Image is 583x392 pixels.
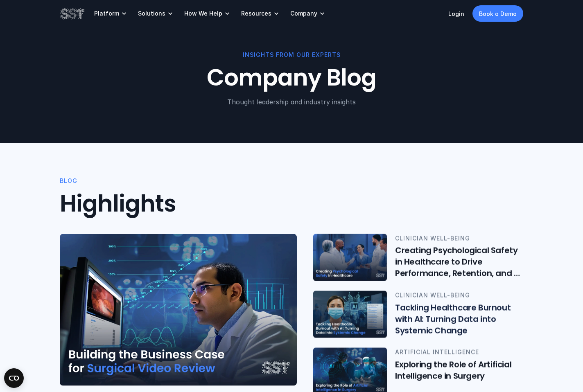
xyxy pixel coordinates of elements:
[395,234,523,243] p: CLINICIAN WELL-BEING
[60,50,523,59] p: Insights From Our Experts
[448,10,464,17] a: Login
[241,10,271,17] p: Resources
[313,291,387,338] img: Female physician with AI charts in the background
[395,302,523,336] h6: Tackling Healthcare Burnout with AI: Turning Data into Systemic Change
[313,234,523,281] a: 5 Clinicians standing in a circle shaking handsCLINICIAN WELL-BEINGCreating Psychological Safety ...
[60,176,77,185] p: BLOG
[138,10,165,17] p: Solutions
[313,291,523,338] a: Female physician with AI charts in the backgroundCLINICIAN WELL-BEINGTackling Healthcare Burnout ...
[60,97,523,106] p: Thought leadership and industry insights
[60,190,523,218] h2: Highlights
[395,359,523,382] h6: Exploring the Role of Artificial Intelligence in Surgery
[479,9,517,18] p: Book a Demo
[94,10,119,17] p: Platform
[60,7,84,20] img: SST logo
[395,245,523,279] h6: Creating Psychological Safety in Healthcare to Drive Performance, Retention, and Resilience
[395,291,523,300] p: CLINICIAN WELL-BEING
[60,64,523,92] h1: Company Blog
[472,5,523,22] a: Book a Demo
[4,368,24,388] button: Open CMP widget
[60,234,297,386] img: A physician looking at Black Box Platform data on a desktop computer
[313,234,387,281] img: 5 Clinicians standing in a circle shaking hands
[395,348,523,357] p: ARTIFICIAL INTELLIGENCE
[184,10,222,17] p: How We Help
[290,10,317,17] p: Company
